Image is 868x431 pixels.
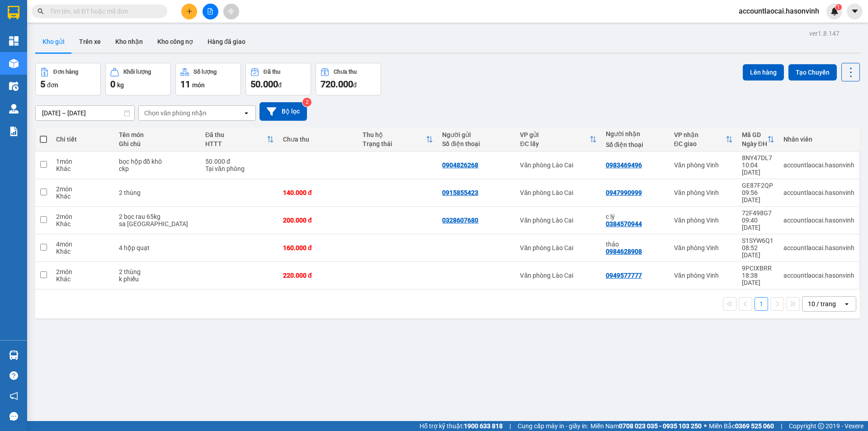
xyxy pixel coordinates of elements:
div: Văn phòng Vinh [674,244,733,251]
th: Toggle SortBy [515,128,601,152]
div: HTTT [205,140,267,147]
button: Đơn hàng5đơn [35,63,101,95]
button: Tạo Chuyến [788,64,837,81]
input: Select a date range. [36,106,134,120]
div: 4 hộp quạt [119,244,196,251]
div: Thu hộ [363,131,426,138]
span: caret-down [851,7,859,15]
div: 08:52 [DATE] [742,244,774,259]
button: caret-down [847,4,863,19]
div: 0904826268 [442,161,478,169]
div: 0384570944 [606,220,642,227]
div: Chưa thu [334,69,357,75]
div: 50.000 đ [205,158,274,165]
button: Hàng đã giao [200,31,253,52]
div: 09:40 [DATE] [742,217,774,231]
div: thảo [606,241,665,248]
th: Toggle SortBy [201,128,278,152]
div: accountlaocai.hasonvinh [783,217,854,224]
span: aim [228,8,234,14]
span: 50.000 [250,79,278,90]
img: warehouse-icon [9,104,19,114]
div: Văn phòng Lào Cai [520,189,596,196]
th: Toggle SortBy [737,128,779,152]
div: Văn phòng Lào Cai [520,161,596,169]
div: Người gửi [442,131,511,138]
svg: open [243,109,250,117]
div: Văn phòng Vinh [674,189,733,196]
div: 0947990999 [606,189,642,196]
div: 72F498G7 [742,209,774,217]
div: Chọn văn phòng nhận [144,109,207,118]
img: warehouse-icon [9,81,19,91]
span: 1 [837,4,840,10]
div: Khối lượng [123,69,151,75]
div: Chi tiết [56,136,109,143]
div: Khác [56,220,109,227]
input: Tìm tên, số ĐT hoặc mã đơn [50,6,156,16]
div: Số lượng [193,69,217,75]
span: kg [117,81,124,89]
span: file-add [207,8,213,14]
div: 140.000 đ [283,189,354,196]
span: message [9,412,18,421]
div: Số điện thoại [442,140,511,147]
div: 0328607680 [442,217,478,224]
div: 0983469496 [606,161,642,169]
button: plus [181,4,197,19]
div: Văn phòng Lào Cai [520,217,596,224]
div: Trạng thái [363,140,426,147]
div: 09:56 [DATE] [742,189,774,204]
div: sa pa [119,220,196,227]
span: question-circle [9,371,18,380]
span: món [192,81,205,89]
div: S1SYW6Q1 [742,237,774,244]
span: accountlaocai.hasonvinh [731,5,826,17]
button: Đã thu50.000đ [245,63,311,95]
div: bọc hộp đồ khô [119,158,196,165]
div: VP nhận [674,131,726,138]
span: 720.000 [321,79,353,90]
div: 2 thùng [119,189,196,196]
span: đơn [47,81,58,89]
div: Ghi chú [119,140,196,147]
div: Văn phòng Lào Cai [520,272,596,279]
div: 220.000 đ [283,272,354,279]
div: Ngày ĐH [742,140,767,147]
div: Khác [56,193,109,200]
div: 2 món [56,268,109,275]
div: 0949577777 [606,272,642,279]
span: Hỗ trợ kỹ thuật: [420,421,503,431]
div: Mã GD [742,131,767,138]
button: Bộ lọc [259,102,307,121]
th: Toggle SortBy [670,128,737,152]
svg: open [843,300,850,308]
button: aim [223,4,239,19]
button: Lên hàng [743,64,784,81]
div: Tên món [119,131,196,138]
span: 0 [110,79,115,90]
div: Khác [56,275,109,283]
span: search [38,8,44,14]
div: Chưa thu [283,136,354,143]
span: plus [186,8,193,14]
sup: 2 [302,98,311,107]
span: 5 [40,79,45,90]
div: Văn phòng Vinh [674,217,733,224]
span: Miền Bắc [709,421,774,431]
div: Nhân viên [783,136,854,143]
div: 200.000 đ [283,217,354,224]
img: solution-icon [9,127,19,136]
div: 2 món [56,185,109,193]
span: đ [278,81,282,89]
div: GE87F2QP [742,182,774,189]
button: Chưa thu720.000đ [316,63,381,95]
div: ckp [119,165,196,172]
img: dashboard-icon [9,36,19,46]
div: 0984628908 [606,248,642,255]
div: Khác [56,165,109,172]
strong: 1900 633 818 [464,422,503,430]
div: VP gửi [520,131,589,138]
div: 10:04 [DATE] [742,161,774,176]
sup: 1 [835,4,842,10]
